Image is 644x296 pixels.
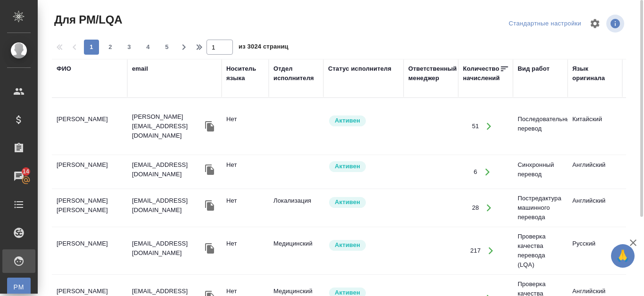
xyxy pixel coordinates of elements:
p: [EMAIL_ADDRESS][DOMAIN_NAME] [132,160,203,179]
div: Отдел исполнителя [273,64,319,83]
td: Медицинский [269,234,323,267]
span: 3 [122,42,137,52]
div: 51 [472,122,479,131]
span: Посмотреть информацию [606,15,626,33]
td: Проверка качества перевода (LQA) [513,227,568,274]
p: Активен [335,197,360,207]
td: Нет [222,110,269,143]
td: Нет [222,191,269,224]
div: Язык оригинала [572,64,618,83]
td: Нет [222,156,269,189]
div: email [132,64,148,74]
span: 4 [140,42,156,52]
div: Вид работ [518,64,550,74]
td: [PERSON_NAME] [52,110,127,143]
p: [EMAIL_ADDRESS][DOMAIN_NAME] [132,239,203,258]
button: Скопировать [203,198,217,213]
div: Рядовой исполнитель: назначай с учетом рейтинга [328,239,399,252]
td: Нет [222,234,269,267]
button: 3 [122,40,137,55]
button: Скопировать [203,241,217,255]
div: Рядовой исполнитель: назначай с учетом рейтинга [328,196,399,209]
span: Настроить таблицу [584,12,606,35]
td: [PERSON_NAME] [52,234,127,267]
td: Китайский [568,110,622,143]
span: из 3024 страниц [239,41,289,55]
span: 2 [103,42,118,52]
button: 🙏 [611,244,635,268]
p: Активен [335,162,360,171]
span: Для PM/LQA [52,12,122,27]
span: 5 [159,42,174,52]
td: Локализация [269,191,323,224]
span: PM [12,282,26,292]
div: Рядовой исполнитель: назначай с учетом рейтинга [328,115,399,127]
button: Скопировать [203,119,217,133]
div: Количество начислений [463,64,500,83]
button: Скопировать [203,163,217,177]
div: 28 [472,203,479,213]
div: ФИО [57,64,71,74]
td: Синхронный перевод [513,156,568,189]
div: split button [506,16,584,31]
td: Постредактура машинного перевода [513,189,568,227]
td: Русский [568,234,622,267]
div: 6 [474,167,477,177]
div: Ответственный менеджер [408,64,457,83]
p: [EMAIL_ADDRESS][DOMAIN_NAME] [132,196,203,215]
p: Активен [335,116,360,125]
div: Рядовой исполнитель: назначай с учетом рейтинга [328,160,399,173]
span: 🙏 [615,246,631,266]
button: 4 [140,40,156,55]
td: Английский [568,156,622,189]
span: 14 [17,167,35,176]
td: Последовательный перевод [513,110,568,143]
button: 5 [159,40,174,55]
button: Открыть работы [481,241,501,261]
button: Открыть работы [479,198,499,218]
td: [PERSON_NAME] [52,156,127,189]
div: Носитель языка [226,64,264,83]
a: 14 [2,164,35,188]
button: 2 [103,40,118,55]
button: Открыть работы [478,162,497,181]
p: Активен [335,240,360,250]
td: [PERSON_NAME] [PERSON_NAME] [52,191,127,224]
div: Статус исполнителя [328,64,391,74]
td: Английский [568,191,622,224]
button: Открыть работы [479,117,499,136]
p: [PERSON_NAME][EMAIL_ADDRESS][DOMAIN_NAME] [132,112,203,140]
div: 217 [470,246,480,255]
